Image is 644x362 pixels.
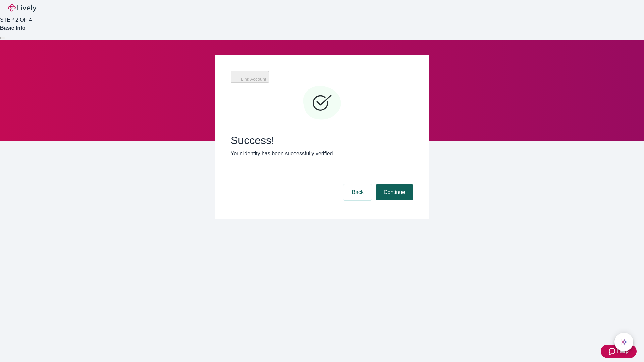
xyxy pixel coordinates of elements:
[376,184,413,200] button: Continue
[8,4,36,12] img: Lively
[609,347,617,355] svg: Zendesk support icon
[302,83,342,123] svg: Checkmark icon
[343,184,372,200] button: Back
[601,345,637,358] button: Zendesk support iconHelp
[231,134,413,147] span: Success!
[231,71,269,83] button: Link Account
[231,149,413,158] p: Your identity has been successfully verified.
[617,347,629,355] span: Help
[621,339,627,345] svg: Lively AI Assistant
[614,333,633,351] button: chat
